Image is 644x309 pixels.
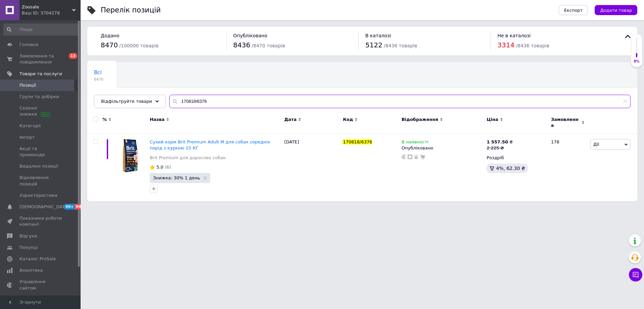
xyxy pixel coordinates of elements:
[19,175,62,187] span: Відновлення позицій
[402,117,438,123] span: Відображення
[19,82,36,88] span: Позиції
[233,41,250,49] span: 8436
[284,117,297,123] span: Дата
[487,145,513,151] div: 2 225 ₴
[101,41,118,49] span: 8470
[101,33,119,38] span: Додано
[631,59,642,64] div: 8%
[559,5,588,15] button: Експорт
[19,105,62,117] span: Сезонні знижки
[123,139,138,172] img: Сухой корм Brit Premium Adult M для собак средних пород с курицей 15 КГ
[75,204,86,210] span: 99+
[150,139,270,150] a: Сухий корм Brit Premium Adult M для собак середніх порід з куркою 15 КГ
[343,117,353,123] span: Код
[150,117,165,123] span: Назва
[19,146,62,158] span: Акції та промокоди
[498,33,531,38] span: Не в каталозі
[402,139,428,146] span: В наявності
[365,41,382,49] span: 5122
[547,134,589,202] div: 178
[496,166,525,171] span: 4%, 62.30 ₴
[233,33,268,38] span: Опубліковано
[19,204,69,210] span: [DEMOGRAPHIC_DATA]
[150,155,227,161] a: Brit Premium для дорослих собак.
[19,42,38,48] span: Головна
[487,117,498,123] span: Ціна
[600,8,632,13] span: Додати товар
[551,117,580,129] span: Замовлення
[69,53,77,59] span: 13
[19,256,56,262] span: Каталог ProSale
[101,7,161,14] div: Перелік позицій
[101,99,152,104] span: Відфільтруйте товари
[487,139,508,144] b: 1 557.50
[19,71,62,77] span: Товари та послуги
[102,117,107,123] span: %
[153,176,200,180] span: Знижка: 30% 1 день
[19,267,43,273] span: Аналітика
[629,268,642,281] button: Чат з покупцем
[19,245,38,251] span: Покупці
[19,53,62,65] span: Замовлення та повідомлення
[252,43,285,48] span: / 8470 товарів
[64,204,75,210] span: 99+
[19,215,62,227] span: Показники роботи компанії
[22,10,81,16] div: Ваш ID: 3704278
[402,145,483,151] div: Опубліковано
[516,43,549,48] span: / 8436 товарів
[365,33,391,38] span: В каталозі
[19,134,35,140] span: Імпорт
[19,94,59,100] span: Групи та добірки
[19,192,57,198] span: Характеристики
[498,41,515,49] span: 3314
[487,155,545,161] div: Роздріб
[564,8,583,13] span: Експорт
[19,163,58,169] span: Видалені позиції
[343,139,372,144] span: 170818/6376
[22,4,72,10] span: Zoosale
[384,43,417,48] span: / 8436 товарів
[94,77,103,82] span: 8470
[165,165,171,170] span: (6)
[94,70,102,76] span: Всі
[593,142,599,147] span: Дії
[19,123,41,129] span: Категорії
[119,43,158,48] span: / 100000 товарів
[283,134,341,202] div: [DATE]
[19,279,62,291] span: Управління сайтом
[19,233,37,239] span: Відгуки
[595,5,637,15] button: Додати товар
[169,95,631,108] input: Пошук по назві позиції, артикулу і пошуковим запитам
[156,165,164,170] span: 5.0
[3,24,79,36] input: Пошук
[487,139,513,145] div: ₴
